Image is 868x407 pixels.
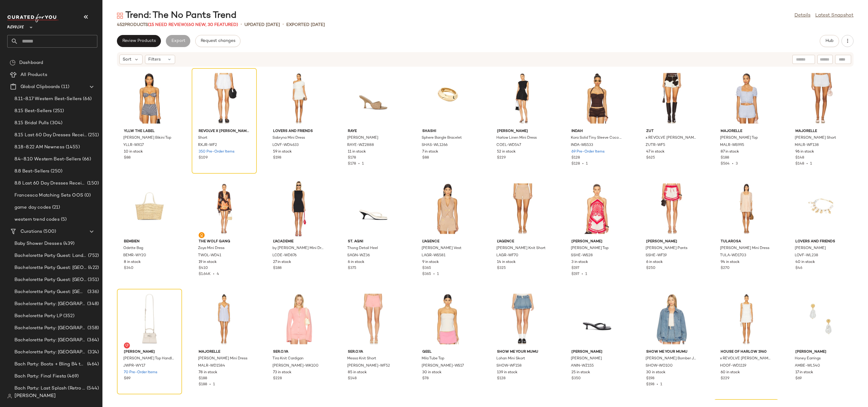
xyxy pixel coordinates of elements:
span: 87 in stock [721,149,739,155]
span: (304) [49,120,62,127]
img: svg%3e [117,13,123,19]
span: $325 [497,266,506,271]
span: L'AGENCE [422,239,473,245]
span: Mila Tube Top [422,356,444,361]
span: LAGR-WF70 [496,253,518,258]
img: svg%3e [7,394,12,399]
span: 96 in stock [795,149,814,155]
span: BEMBIEN [124,239,175,245]
span: • [207,383,213,386]
span: [PERSON_NAME] [571,239,623,245]
span: [PERSON_NAME] Short [795,135,836,141]
span: (469) [66,373,79,380]
span: 69 Pre-Order Items [571,149,605,155]
span: $350 [571,376,581,381]
span: 8.4-8.10 Western Best-Sellers [14,156,81,163]
span: $270 [721,266,730,271]
img: svg%3e [125,344,129,347]
a: Details [794,12,810,19]
button: Review Products [117,35,161,47]
span: 78 in stock [199,370,217,375]
span: Sort [123,56,131,63]
span: Sabryna Mini Dress [272,135,305,141]
span: Kora Solid Tiny Sleeve Coco Tee [571,135,622,141]
img: SHOW-WO100_V1.jpg [641,291,702,347]
span: TWOL-WD41 [198,253,221,258]
img: SERR-WF52_V1.jpg [343,291,404,347]
span: $1.64K [199,272,211,276]
span: • [241,21,242,28]
span: 17 in stock [795,370,813,375]
span: (66) [81,156,91,163]
span: [PERSON_NAME] [497,129,548,134]
a: Latest Snapshot [815,12,854,19]
span: Bach Party: Final Fiesta [14,373,66,380]
span: • [282,21,284,28]
span: Bachelorette Party: [GEOGRAPHIC_DATA] [14,325,86,332]
span: [PERSON_NAME] [14,393,56,400]
span: [PERSON_NAME] Bomber Jacket [646,356,697,361]
span: YLLW THE LABEL [124,129,175,134]
span: BEMR-WY20 [123,253,146,258]
img: SHOW-WF158_V1.jpg [492,291,553,347]
span: (0) [83,192,91,199]
span: Geel [422,349,473,355]
span: The Wolf Gang [199,239,250,245]
span: $564 [721,162,730,166]
span: [PERSON_NAME]-WS17 [422,363,464,369]
span: 40 in stock [795,260,815,265]
span: COEL-WD547 [496,143,521,148]
span: MALR-WS995 [720,143,744,148]
span: Request changes [200,39,235,43]
span: SHOW-WF158 [496,363,522,369]
span: 8.15 Last 60 Day Dresses Receipt [14,132,87,139]
span: Harlow Linen Mini Dress [496,135,537,141]
span: Sphere Bangle Bracelet [422,135,462,141]
span: (352) [62,313,74,320]
span: LAGR-WS581 [422,253,445,258]
span: • [579,272,585,276]
span: • [580,162,586,166]
span: Global Clipboards [20,84,60,90]
span: [PERSON_NAME] Mini Dress [720,246,769,251]
span: Show Me Your Mumu [646,349,697,355]
img: GEER-WS17_V1.jpg [417,291,478,347]
span: (351) [86,276,99,283]
span: 1 [362,162,364,166]
span: (66) [82,96,92,103]
span: (251) [87,132,99,139]
span: Bachelorette Party Guest: Landing Page [14,252,87,259]
span: [PERSON_NAME] Top [720,135,758,141]
span: 30 in stock [646,370,665,375]
span: Bachelorette Party: [GEOGRAPHIC_DATA] [14,337,86,344]
span: (150) [86,180,99,187]
div: Trend: The No Pants Trend [117,10,237,22]
span: 8 in stock [124,260,141,265]
span: [PERSON_NAME] [795,349,847,355]
img: SAGN-WZ36_V1.jpg [343,181,404,237]
span: (5) [60,216,67,223]
span: INDA-WS533 [571,143,593,148]
span: $198 [646,383,654,386]
img: INDA-WS533_V1.jpg [567,70,627,126]
span: $197 [571,266,579,271]
span: SSHE-WS28 [571,253,593,258]
span: Tularosa [721,239,772,245]
span: ZUT [646,129,697,134]
span: JWPR-WY17 [123,363,145,369]
span: (336) [86,289,99,295]
img: COEL-WD547_V1.jpg [492,70,553,126]
span: $375 [348,266,356,271]
img: cfy_white_logo.C9jOOHJF.svg [7,14,58,22]
span: 73 in stock [273,370,291,375]
span: (324) [86,349,99,356]
span: Tira Knit Cardigan [272,356,303,361]
span: [PERSON_NAME] Knit Short [496,246,546,251]
img: svg%3e [200,233,203,237]
img: SHAS-WL1266_V1.jpg [417,70,478,126]
span: $78 [422,376,429,381]
span: L'AGENCE [497,239,548,245]
span: AMBE-WL540 [795,363,820,369]
span: $128 [571,155,580,161]
span: 8.8 Best-Sellers [14,168,49,175]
